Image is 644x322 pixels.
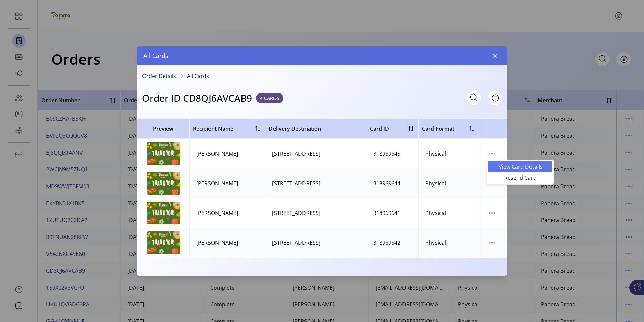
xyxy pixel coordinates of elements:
[492,164,548,169] span: View Card Details
[147,142,180,165] img: preview
[487,237,497,248] button: menu
[147,231,180,254] img: preview
[196,209,238,217] div: [PERSON_NAME]
[425,209,446,217] div: Physical
[373,239,400,247] div: 318969642
[196,239,238,247] div: [PERSON_NAME]
[373,209,400,217] div: 318969641
[487,148,497,159] button: menu
[425,150,446,158] div: Physical
[272,239,320,247] div: [STREET_ADDRESS]
[272,150,320,158] div: [STREET_ADDRESS]
[492,175,548,180] span: Resend Card
[488,172,552,183] li: Resend Card
[272,209,320,217] div: [STREET_ADDRESS]
[269,125,321,133] span: Delivery Destination
[256,93,283,103] span: 4 CARDS
[373,150,400,158] div: 318969645
[193,125,233,133] span: Recipient Name
[488,161,552,172] li: View Card Details
[373,179,400,187] div: 318969644
[272,179,320,187] div: [STREET_ADDRESS]
[187,73,209,79] span: All Cards
[147,202,180,224] img: preview
[140,125,186,133] span: Preview
[143,51,168,60] span: All Cards
[196,179,238,187] div: [PERSON_NAME]
[425,239,446,247] div: Physical
[370,125,389,133] span: Card ID
[142,73,176,79] a: Order Details
[147,172,180,195] img: preview
[422,125,454,133] span: Card Format
[487,208,497,218] button: menu
[425,179,446,187] div: Physical
[142,91,252,105] h3: Order ID CD8QJ6AVCAB9
[196,150,238,158] div: [PERSON_NAME]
